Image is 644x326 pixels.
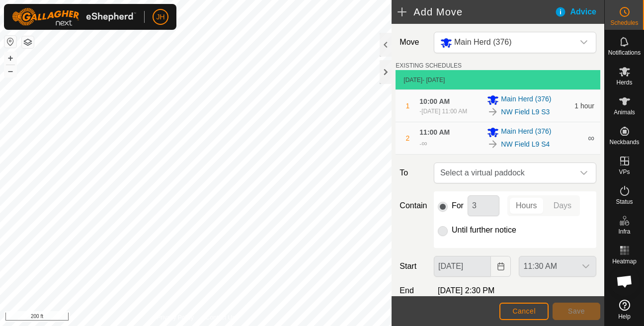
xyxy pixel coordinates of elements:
[157,313,194,322] a: Privacy Policy
[501,107,550,117] a: NW Field L9 S3
[396,200,430,212] label: Contain
[487,138,499,150] img: To
[206,313,235,322] a: Contact Us
[614,109,635,115] span: Animals
[574,102,594,110] span: 1 hour
[422,77,445,83] span: - [DATE]
[499,303,549,320] button: Cancel
[454,38,512,46] span: Main Herd (376)
[618,229,630,235] span: Infra
[616,80,632,85] span: Herds
[419,107,467,116] div: -
[612,258,637,264] span: Heatmap
[574,32,594,53] div: dropdown trigger
[501,94,551,106] span: Main Herd (376)
[421,139,427,148] span: ∞
[396,61,462,70] label: EXISTING SCHEDULES
[553,303,600,320] button: Save
[4,36,16,48] button: Reset Map
[568,307,585,315] span: Save
[398,6,554,18] h2: Add Move
[4,65,16,77] button: –
[616,199,633,205] span: Status
[438,286,494,295] span: [DATE] 2:30 PM
[501,126,551,138] span: Main Herd (376)
[436,32,574,53] span: Main Herd
[396,163,430,183] label: To
[555,6,604,18] div: Advice
[421,108,467,115] span: [DATE] 11:00 AM
[487,106,499,118] img: To
[574,163,594,183] div: dropdown trigger
[501,139,550,150] a: NW Field L9 S4
[452,202,464,210] label: For
[405,134,409,142] span: 2
[436,163,574,183] span: Select a virtual paddock
[22,36,34,48] button: Map Layers
[396,285,430,297] label: End
[405,102,409,110] span: 1
[396,260,430,272] label: Start
[608,50,641,56] span: Notifications
[12,8,136,26] img: Gallagher Logo
[4,52,16,64] button: +
[605,296,644,324] a: Help
[609,139,639,145] span: Neckbands
[588,133,594,143] span: ∞
[618,314,631,320] span: Help
[419,128,450,136] span: 11:00 AM
[396,32,430,53] label: Move
[619,169,630,175] span: VPs
[610,20,638,26] span: Schedules
[512,307,536,315] span: Cancel
[452,226,516,234] label: Until further notice
[491,256,511,277] button: Choose Date
[610,266,640,296] div: Open chat
[419,138,427,150] div: -
[156,12,164,22] span: JH
[403,77,422,83] span: [DATE]
[419,97,450,105] span: 10:00 AM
